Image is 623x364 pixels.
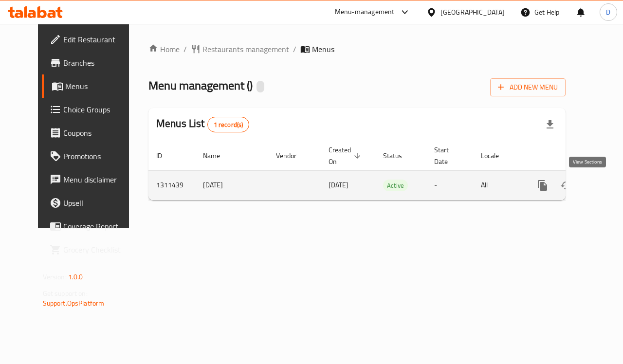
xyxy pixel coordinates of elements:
[606,7,610,18] span: D
[383,180,408,191] span: Active
[63,150,134,162] span: Promotions
[538,113,562,136] div: Export file
[63,220,134,232] span: Coverage Report
[195,170,268,200] td: [DATE]
[156,150,175,162] span: ID
[43,271,67,283] span: Version:
[473,170,523,200] td: All
[63,34,134,45] span: Edit Restaurant
[42,28,142,51] a: Edit Restaurant
[63,104,134,115] span: Choice Groups
[148,74,253,96] span: Menu management ( )
[42,145,142,168] a: Promotions
[293,43,296,55] li: /
[42,74,142,98] a: Menus
[63,57,134,69] span: Branches
[434,144,461,167] span: Start Date
[148,170,195,200] td: 1311439
[42,98,142,121] a: Choice Groups
[554,174,578,197] button: Change Status
[208,120,249,129] span: 1 record(s)
[481,150,512,162] span: Locale
[312,43,334,55] span: Menus
[63,197,134,209] span: Upsell
[383,180,408,191] div: Active
[207,117,250,132] div: Total records count
[42,191,142,215] a: Upsell
[156,116,249,132] h2: Menus List
[203,150,233,162] span: Name
[65,80,134,92] span: Menus
[531,174,554,197] button: more
[329,144,364,167] span: Created On
[183,43,187,55] li: /
[383,150,415,162] span: Status
[43,297,105,309] a: Support.OpsPlatform
[43,287,88,300] span: Get support on:
[42,51,142,74] a: Branches
[440,7,505,18] div: [GEOGRAPHIC_DATA]
[148,43,566,55] nav: breadcrumb
[42,121,142,145] a: Coupons
[335,6,395,18] div: Menu-management
[42,168,142,191] a: Menu disclaimer
[202,43,289,55] span: Restaurants management
[276,150,309,162] span: Vendor
[68,271,83,283] span: 1.0.0
[63,127,134,139] span: Coupons
[191,43,289,55] a: Restaurants management
[498,81,558,93] span: Add New Menu
[42,215,142,238] a: Coverage Report
[63,244,134,255] span: Grocery Checklist
[63,174,134,185] span: Menu disclaimer
[426,170,473,200] td: -
[42,238,142,261] a: Grocery Checklist
[490,78,566,96] button: Add New Menu
[148,43,180,55] a: Home
[329,179,348,191] span: [DATE]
